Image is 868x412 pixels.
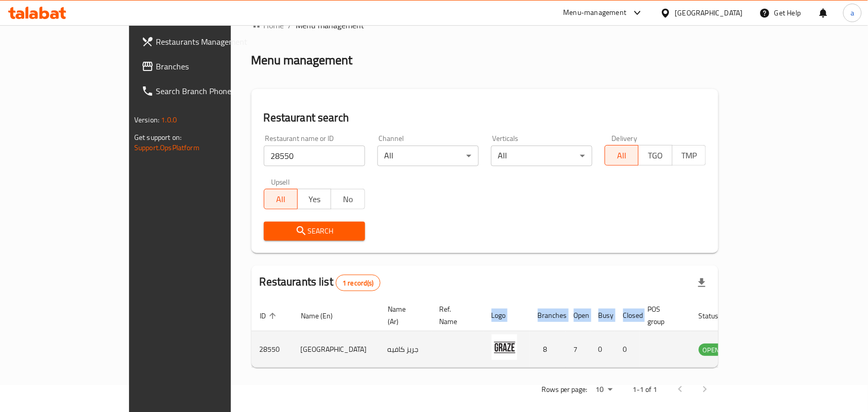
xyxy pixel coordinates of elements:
[302,192,327,207] span: Yes
[251,52,353,68] h2: Menu management
[264,110,706,126] h2: Restaurant search
[541,383,588,396] p: Rows per page:
[133,54,274,79] a: Branches
[268,192,294,207] span: All
[293,331,379,368] td: [GEOGRAPHIC_DATA]
[615,300,640,331] th: Closed
[643,148,668,163] span: TGO
[251,300,780,368] table: enhanced table
[264,189,298,209] button: All
[156,35,266,48] span: Restaurants Management
[156,85,266,97] span: Search Branch Phone
[301,310,346,322] span: Name (En)
[264,146,365,166] input: Search for restaurant name or ID..
[675,7,743,19] div: [GEOGRAPHIC_DATA]
[612,135,638,142] label: Delivery
[615,331,640,368] td: 0
[590,300,615,331] th: Busy
[672,145,706,166] button: TMP
[260,274,381,291] h2: Restaurants list
[134,131,182,144] span: Get support on:
[648,303,678,328] span: POS group
[592,382,617,398] div: Rows per page:
[288,19,292,31] li: /
[133,79,274,103] a: Search Branch Phone
[483,300,530,331] th: Logo
[260,310,279,322] span: ID
[156,60,266,73] span: Branches
[296,19,365,31] span: Menu management
[331,189,365,209] button: No
[564,7,627,19] div: Menu-management
[388,303,419,328] span: Name (Ar)
[377,146,479,166] div: All
[605,145,639,166] button: All
[492,334,517,360] img: Graze Cafe
[530,300,566,331] th: Branches
[609,148,635,163] span: All
[271,178,290,186] label: Upsell
[699,344,724,356] span: OPEN
[851,7,854,19] span: a
[699,310,732,322] span: Status
[677,148,702,163] span: TMP
[690,271,714,295] div: Export file
[297,189,331,209] button: Yes
[633,383,658,396] p: 1-1 of 1
[530,331,566,368] td: 8
[272,225,357,238] span: Search
[264,222,365,241] button: Search
[566,300,590,331] th: Open
[336,275,381,291] div: Total records count
[491,146,592,166] div: All
[440,303,471,328] span: Ref. Name
[134,113,159,127] span: Version:
[379,331,431,368] td: جريز كافيه
[161,113,177,127] span: 1.0.0
[590,331,615,368] td: 0
[638,145,672,166] button: TGO
[336,278,380,288] span: 1 record(s)
[134,141,200,154] a: Support.OpsPlatform
[133,29,274,54] a: Restaurants Management
[566,331,590,368] td: 7
[335,192,360,207] span: No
